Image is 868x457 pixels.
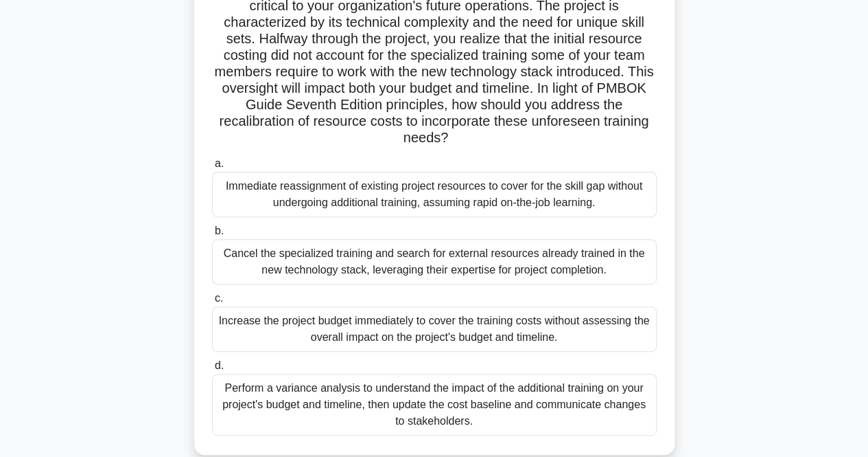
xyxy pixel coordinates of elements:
[215,157,224,169] span: a.
[212,239,657,285] div: Cancel the specialized training and search for external resources already trained in the new tech...
[215,225,224,236] span: b.
[212,172,657,217] div: Immediate reassignment of existing project resources to cover for the skill gap without undergoin...
[215,359,224,371] span: d.
[215,292,223,304] span: c.
[212,306,657,352] div: Increase the project budget immediately to cover the training costs without assessing the overall...
[212,374,657,436] div: Perform a variance analysis to understand the impact of the additional training on your project's...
